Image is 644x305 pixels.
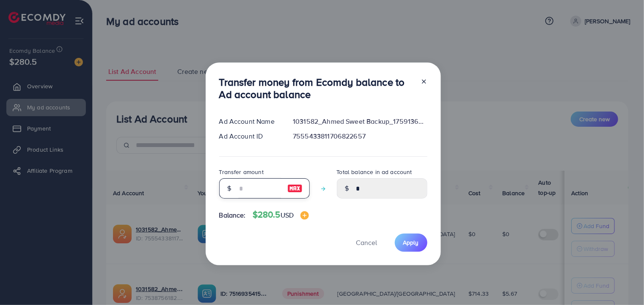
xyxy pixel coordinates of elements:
[212,117,286,126] div: Ad Account Name
[403,238,419,247] span: Apply
[219,168,264,176] label: Transfer amount
[356,238,377,247] span: Cancel
[287,183,303,193] img: image
[219,210,246,220] span: Balance:
[281,210,294,220] span: USD
[286,117,434,126] div: 1031582_Ahmed Sweet Backup_1759136567428
[286,131,434,141] div: 7555433811706822657
[219,76,414,101] h3: Transfer money from Ecomdy balance to Ad account balance
[395,234,427,252] button: Apply
[212,131,286,141] div: Ad Account ID
[300,211,309,220] img: image
[253,210,309,220] h4: $280.5
[337,168,412,176] label: Total balance in ad account
[346,234,388,252] button: Cancel
[608,267,638,299] iframe: Chat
